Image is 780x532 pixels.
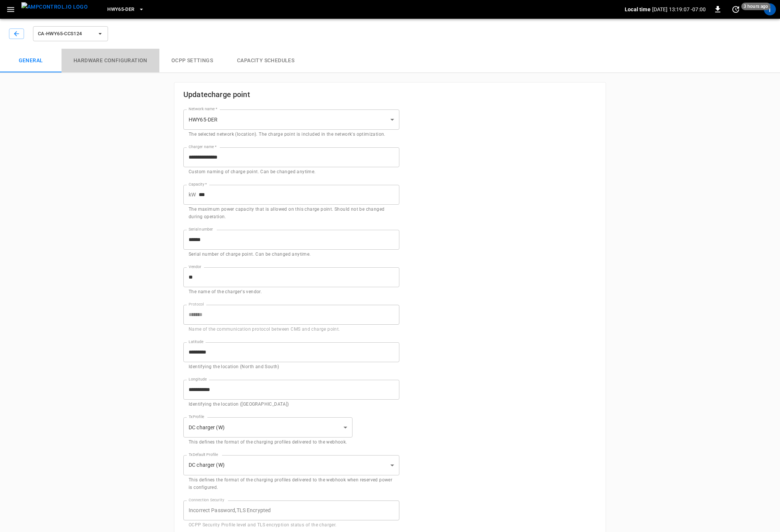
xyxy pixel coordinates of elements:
p: This defines the format of the charging profiles delivered to the webhook. [189,439,347,446]
img: ampcontrol.io logo [21,2,88,12]
p: This defines the format of the charging profiles delivered to the webhook when reserved power is ... [189,477,394,492]
p: [DATE] 13:19:07 -07:00 [652,6,706,13]
label: Charger name [189,144,216,150]
label: TxProfile [189,414,204,420]
label: Latitude [189,339,204,345]
button: HWY65-DER [104,2,147,17]
label: TxDefault Profile [189,452,218,458]
h6: Update charge point [183,88,399,100]
button: set refresh interval [730,3,742,15]
p: kW [189,191,196,199]
p: The maximum power capacity that is allowed on this charge point. Should not be changed during ope... [189,206,394,221]
label: Capacity [189,181,207,187]
p: Identifying the location (North and South) [189,363,394,371]
label: Protocol [189,301,204,307]
p: Identifying the location ([GEOGRAPHIC_DATA]) [189,401,394,408]
button: OCPP settings [159,49,225,73]
label: Serial number [189,226,213,232]
p: OCPP Security Profile level and TLS encryption status of the charger. [189,522,394,529]
label: Longitude [189,376,207,382]
p: Serial number of charge point. Can be changed anytime. [189,251,394,258]
div: HWY65-DER [183,109,399,130]
span: 3 hours ago [741,3,771,10]
div: DC charger (W) [183,455,399,475]
p: The selected network (location). The charge point is included in the network's optimization. [189,131,394,138]
div: profile-icon [764,3,776,15]
span: HWY65-DER [107,5,134,14]
p: The name of the charger's vendor. [189,288,394,296]
button: Capacity Schedules [225,49,306,73]
p: Custom naming of charge point. Can be changed anytime. [189,168,394,176]
button: Hardware configuration [61,49,159,73]
p: Name of the communication protocol between CMS and charge point. [189,326,394,333]
label: Vendor [189,264,201,270]
label: Network name [189,106,217,112]
p: Local time [625,6,651,13]
div: DC charger (W) [183,417,352,438]
button: ca-hwy65-ccs124 [33,26,108,41]
label: Connection Security [189,497,224,503]
span: ca-hwy65-ccs124 [38,30,93,38]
